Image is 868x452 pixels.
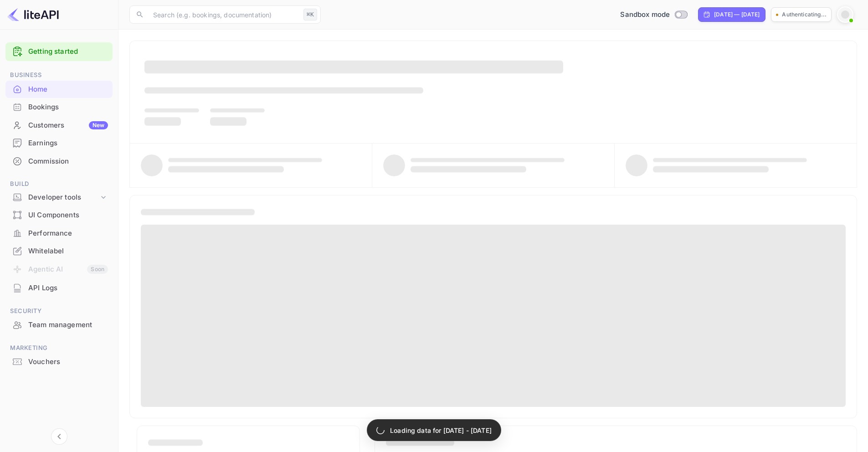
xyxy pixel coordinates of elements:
[714,10,760,19] div: [DATE] — [DATE]
[28,120,108,131] div: Customers
[5,225,113,242] div: Performance
[5,353,113,371] div: Vouchers
[28,283,108,293] div: API Logs
[5,134,113,151] a: Earnings
[28,246,108,257] div: Whitelabel
[5,179,113,189] span: Build
[28,192,99,203] div: Developer tools
[28,102,108,113] div: Bookings
[28,84,108,95] div: Home
[5,279,113,297] div: API Logs
[5,279,113,296] a: API Logs
[5,98,113,115] a: Bookings
[28,156,108,167] div: Commission
[5,42,113,61] div: Getting started
[5,153,113,169] a: Commission
[5,316,113,333] a: Team management
[303,9,317,21] div: ⌘K
[5,353,113,370] a: Vouchers
[5,206,113,223] a: UI Components
[5,306,113,316] span: Security
[5,81,113,98] div: Home
[28,228,108,239] div: Performance
[5,117,113,134] a: CustomersNew
[5,134,113,152] div: Earnings
[28,46,108,57] a: Getting started
[148,5,300,24] input: Search (e.g. bookings, documentation)
[5,70,113,80] span: Business
[5,316,113,334] div: Team management
[5,225,113,241] a: Performance
[5,117,113,134] div: CustomersNew
[5,153,113,170] div: Commission
[5,206,113,224] div: UI Components
[5,242,113,259] a: Whitelabel
[620,10,670,20] span: Sandbox mode
[5,343,113,353] span: Marketing
[28,357,108,367] div: Vouchers
[698,7,765,22] div: Click to change the date range period
[616,10,691,20] div: Switch to Production mode
[89,121,108,129] div: New
[5,242,113,260] div: Whitelabel
[782,10,827,19] p: Authenticating...
[28,210,108,221] div: UI Components
[5,98,113,116] div: Bookings
[51,428,67,445] button: Collapse navigation
[5,190,113,205] div: Developer tools
[28,320,108,330] div: Team management
[28,138,108,149] div: Earnings
[5,81,113,98] a: Home
[390,426,492,435] p: Loading data for [DATE] - [DATE]
[7,7,59,22] img: LiteAPI logo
